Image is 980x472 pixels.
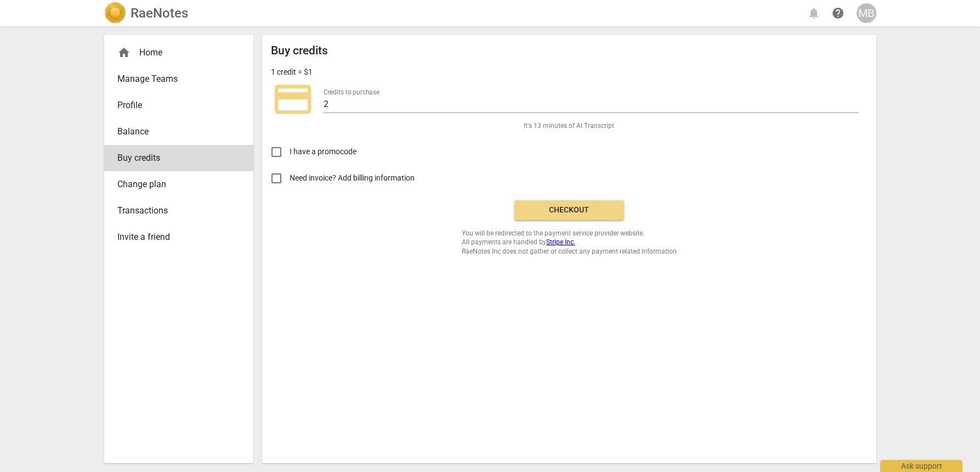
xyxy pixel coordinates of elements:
[462,229,677,256] span: You will be redirected to the payment service provider website. All payments are handled by RaeNo...
[828,3,848,23] a: Help
[131,5,188,21] h2: RaeNotes
[514,200,624,220] button: Checkout
[117,46,231,59] div: Home
[104,2,188,24] a: LogoRaeNotes
[117,99,231,112] span: Profile
[523,205,615,216] span: Checkout
[271,44,328,58] h2: Buy credits
[117,151,231,165] span: Buy credits
[104,224,253,250] a: Invite a friend
[524,121,614,131] span: It's 13 minutes of AI Transcript
[104,198,253,224] a: Transactions
[117,231,231,244] span: Invite a friend
[104,145,253,171] a: Buy credits
[117,46,131,59] span: home
[104,40,253,66] div: Home
[880,460,962,472] div: Ask support
[117,204,231,217] span: Transactions
[546,238,575,246] a: Stripe Inc.
[290,172,416,184] span: Need invoice? Add billing information
[104,171,253,198] a: Change plan
[117,72,231,86] span: Manage Teams
[324,89,379,95] label: Credits to purchase
[117,125,231,138] span: Balance
[104,92,253,119] a: Profile
[857,3,876,23] button: MB
[290,146,356,158] span: I have a promocode
[831,7,845,20] span: help
[271,77,315,121] span: credit_card
[104,66,253,92] a: Manage Teams
[104,119,253,145] a: Balance
[104,2,126,24] img: Logo
[271,66,313,78] p: 1 credit = $1
[117,178,231,191] span: Change plan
